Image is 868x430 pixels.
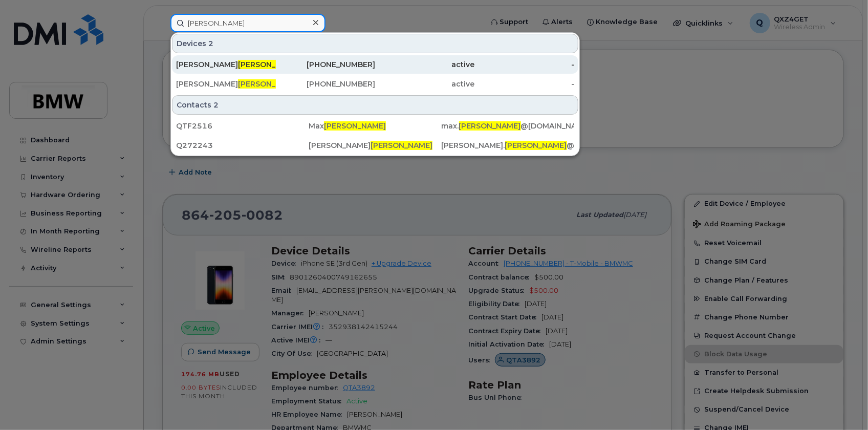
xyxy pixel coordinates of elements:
[213,100,219,110] span: 2
[442,121,574,131] div: max. @[DOMAIN_NAME]
[172,34,578,53] div: Devices
[176,121,309,131] div: QTF2516
[324,121,386,131] span: [PERSON_NAME]
[475,79,575,89] div: -
[823,385,860,422] iframe: Messenger Launcher
[172,55,578,74] a: [PERSON_NAME][PERSON_NAME][PHONE_NUMBER]active-
[176,140,309,150] div: Q272243
[238,79,300,89] span: [PERSON_NAME]
[208,38,213,49] span: 2
[375,79,475,89] div: active
[371,141,432,150] span: [PERSON_NAME]
[172,95,578,115] div: Contacts
[475,59,575,70] div: -
[172,117,578,135] a: QTF2516Max[PERSON_NAME]max.[PERSON_NAME]@[DOMAIN_NAME]
[172,136,578,155] a: Q272243[PERSON_NAME][PERSON_NAME][PERSON_NAME].[PERSON_NAME]@[DOMAIN_NAME]
[170,14,325,32] input: Find something...
[375,59,475,70] div: active
[309,121,441,131] div: Max
[176,79,276,89] div: [PERSON_NAME]
[172,75,578,93] a: [PERSON_NAME][PERSON_NAME][PHONE_NUMBER]active-
[505,141,567,150] span: [PERSON_NAME]
[442,140,574,150] div: [PERSON_NAME]. @[DOMAIN_NAME]
[276,59,376,70] div: [PHONE_NUMBER]
[176,59,276,70] div: [PERSON_NAME]
[276,79,376,89] div: [PHONE_NUMBER]
[459,121,521,131] span: [PERSON_NAME]
[309,140,441,150] div: [PERSON_NAME]
[238,60,300,69] span: [PERSON_NAME]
